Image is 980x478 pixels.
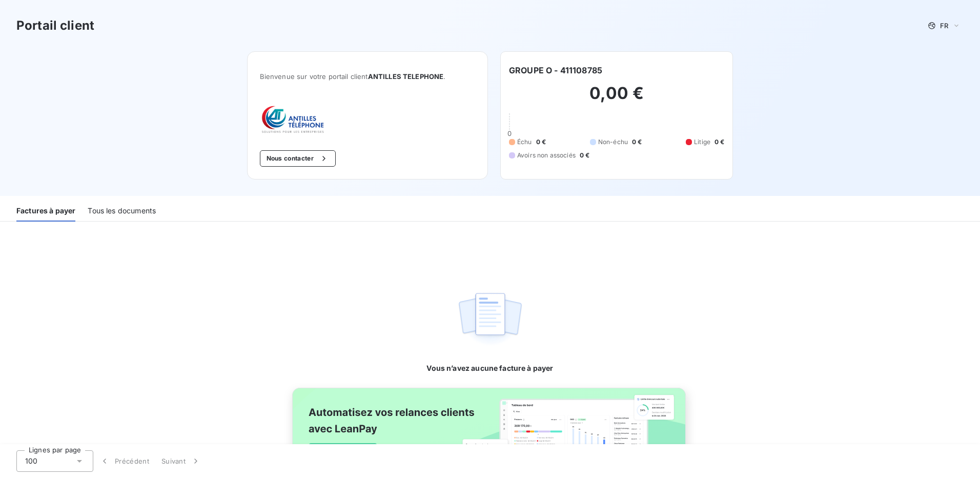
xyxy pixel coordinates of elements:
span: 0 € [580,151,589,160]
img: empty state [457,287,523,351]
div: Factures à payer [16,200,75,222]
img: Company logo [260,105,325,134]
button: Nous contacter [260,150,336,167]
span: 0 [507,129,512,137]
div: Tous les documents [88,200,156,222]
span: 100 [25,456,37,466]
span: Vous n’avez aucune facture à payer [426,363,553,373]
h6: GROUPE O - 411108785 [509,64,602,76]
button: Suivant [155,450,207,472]
span: Bienvenue sur votre portail client . [260,72,475,81]
h2: 0,00 € [509,83,724,114]
h3: Portail client [16,16,94,35]
span: Échu [517,137,532,147]
span: FR [940,22,948,30]
span: 0 € [714,137,724,147]
span: Non-échu [598,137,628,147]
span: 0 € [632,137,642,147]
span: Litige [694,137,710,147]
button: Précédent [93,450,155,472]
span: ANTILLES TELEPHONE [368,72,444,81]
span: 0 € [536,137,546,147]
span: Avoirs non associés [517,151,576,160]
